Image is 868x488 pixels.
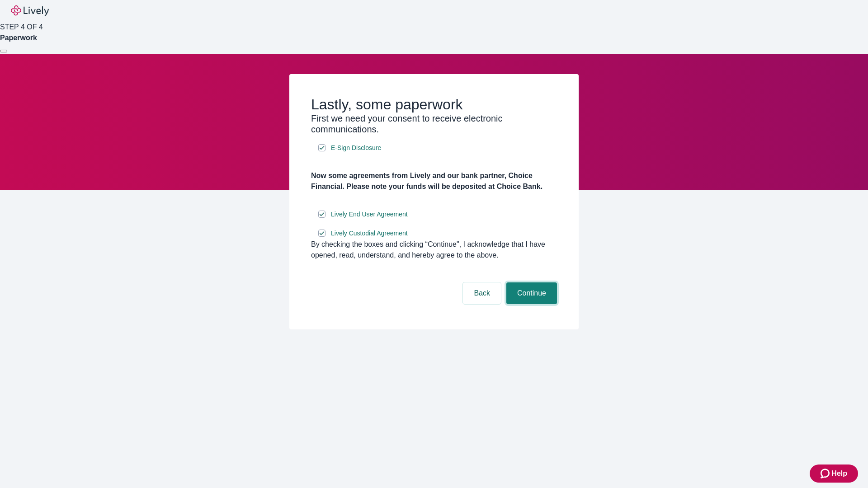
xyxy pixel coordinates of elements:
button: Continue [506,282,557,304]
span: Help [831,468,847,479]
a: e-sign disclosure document [329,228,410,239]
div: By checking the boxes and clicking “Continue", I acknowledge that I have opened, read, understand... [311,239,557,261]
a: e-sign disclosure document [329,209,410,220]
button: Back [463,282,501,304]
svg: Zendesk support icon [821,468,831,479]
span: E-Sign Disclosure [331,143,381,153]
h4: Now some agreements from Lively and our bank partner, Choice Financial. Please note your funds wi... [311,170,557,192]
span: Lively End User Agreement [331,210,408,219]
button: Zendesk support iconHelp [810,465,858,483]
h2: Lastly, some paperwork [311,96,557,113]
a: e-sign disclosure document [329,142,383,154]
h3: First we need your consent to receive electronic communications. [311,113,557,135]
img: Lively [11,5,49,16]
span: Lively Custodial Agreement [331,229,408,238]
